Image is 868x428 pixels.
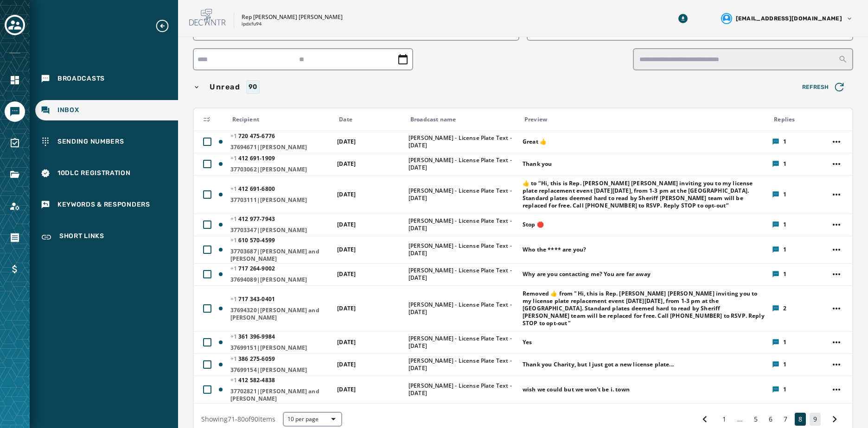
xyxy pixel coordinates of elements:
[230,264,239,272] span: +1
[523,221,544,228] span: Stop 🛑
[242,21,262,28] p: ipdxfu94
[750,413,761,426] button: 5
[717,9,857,28] button: User settings
[230,215,275,223] span: 412 977 - 7943
[523,160,552,168] span: Thank you
[230,248,332,263] span: 37703687|[PERSON_NAME] and [PERSON_NAME]
[230,376,275,384] span: 412 582 - 4838
[35,69,178,89] a: Navigate to Broadcasts
[410,116,517,123] div: Broadcast name
[408,301,517,316] span: [PERSON_NAME] - License Plate Text - [DATE]
[780,413,791,426] button: 7
[337,338,356,346] span: [DATE]
[523,246,586,253] span: Who the **** are you?
[230,355,275,363] span: 386 275 - 6059
[230,276,332,283] span: 37694089|[PERSON_NAME]
[337,360,356,368] span: [DATE]
[5,101,25,122] a: Navigate to Messaging
[35,132,178,152] a: Navigate to Sending Numbers
[35,100,178,120] a: Navigate to Inbox
[523,138,547,145] span: Great 👍
[230,166,332,173] span: 37703062|[PERSON_NAME]
[783,138,786,145] span: 1
[337,190,356,198] span: [DATE]
[59,232,104,243] span: Short Links
[230,215,239,223] span: +1
[337,245,356,253] span: [DATE]
[408,187,517,202] span: [PERSON_NAME] - License Plate Text - [DATE]
[783,221,786,228] span: 1
[783,361,786,368] span: 1
[408,242,517,257] span: [PERSON_NAME] - License Plate Text - [DATE]
[783,339,786,346] span: 1
[765,413,776,426] button: 6
[230,333,239,340] span: +1
[57,200,150,209] span: Keywords & Responders
[795,78,853,96] button: Refresh
[230,344,332,352] span: 37699151|[PERSON_NAME]
[783,386,786,393] span: 1
[337,385,356,393] span: [DATE]
[339,116,402,123] div: Date
[675,10,691,27] button: Download Menu
[193,80,791,94] button: Unread90
[287,415,338,423] span: 10 per page
[201,415,275,423] span: Showing 71 - 80 of 90 items
[230,185,239,193] span: +1
[35,163,178,183] a: Navigate to 10DLC Registration
[337,160,356,168] span: [DATE]
[5,70,25,90] a: Navigate to Home
[5,133,25,153] a: Navigate to Surveys
[57,169,131,178] span: 10DLC Registration
[783,246,786,253] span: 1
[408,357,517,372] span: [PERSON_NAME] - License Plate Text - [DATE]
[408,134,517,149] span: [PERSON_NAME] - License Plate Text - [DATE]
[783,271,786,278] span: 1
[5,196,25,216] a: Navigate to Account
[719,413,730,426] button: 1
[230,154,275,162] span: 412 691 - 1909
[230,388,332,403] span: 37702821|[PERSON_NAME] and [PERSON_NAME]
[5,227,25,248] a: Navigate to Orders
[230,196,332,204] span: 37703111|[PERSON_NAME]
[523,271,651,278] span: Why are you contacting me? You are far away
[734,415,747,424] span: ...
[523,290,766,327] span: Removed ‌👍‌ from " Hi, this is Rep. [PERSON_NAME] [PERSON_NAME] inviting you to my license plate ...
[35,195,178,215] a: Navigate to Keywords & Responders
[783,160,786,168] span: 1
[230,376,239,384] span: +1
[57,137,124,146] span: Sending Numbers
[783,191,786,198] span: 1
[5,15,25,35] button: Toggle account select drawer
[57,106,79,115] span: Inbox
[408,382,517,397] span: [PERSON_NAME] - License Plate Text - [DATE]
[232,116,332,123] div: Recipient
[230,264,275,272] span: 717 264 - 9002
[523,180,766,209] span: ​👍​ to “ Hi, this is Rep. [PERSON_NAME] [PERSON_NAME] inviting you to my license plate replacemen...
[523,339,532,346] span: Yes
[230,333,275,340] span: 361 396 - 9984
[774,116,823,123] div: Replies
[783,305,786,312] span: 2
[208,82,243,93] span: Unread
[524,116,766,123] div: Preview
[337,304,356,312] span: [DATE]
[408,217,517,232] span: [PERSON_NAME] - License Plate Text - [DATE]
[246,80,260,94] div: 90
[230,132,275,140] span: 720 475 - 6776
[230,154,239,162] span: +1
[5,259,25,279] a: Navigate to Billing
[230,236,239,244] span: +1
[230,307,332,321] span: 37694320|[PERSON_NAME] and [PERSON_NAME]
[230,366,332,374] span: 37699154|[PERSON_NAME]
[230,144,332,151] span: 37694671|[PERSON_NAME]
[57,74,105,83] span: Broadcasts
[230,132,239,140] span: +1
[523,386,630,393] span: wish we could but we won't be i. town
[810,413,821,426] button: 9
[230,227,332,234] span: 37703347|[PERSON_NAME]
[230,236,275,244] span: 610 570 - 4599
[337,138,356,145] span: [DATE]
[408,267,517,282] span: [PERSON_NAME] - License Plate Text - [DATE]
[35,226,178,248] a: Navigate to Short Links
